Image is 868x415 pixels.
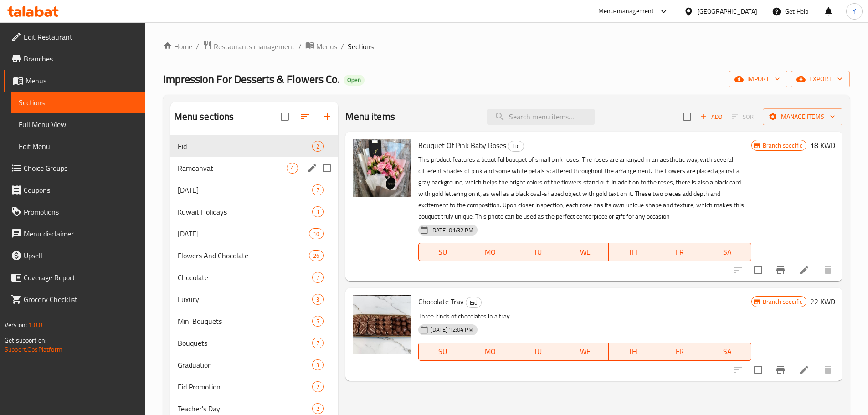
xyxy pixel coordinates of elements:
[418,311,751,322] p: Three kinds of chocolates in a tray
[660,345,700,358] span: FR
[341,41,344,52] li: /
[763,108,842,125] button: Manage items
[466,243,514,261] button: MO
[11,92,145,113] a: Sections
[810,139,835,152] h6: 18 KWD
[4,288,145,310] a: Grocery Checklist
[170,201,339,223] div: Kuwait Holidays3
[178,381,313,392] div: Eid Promotion
[24,272,138,283] span: Coverage Report
[313,383,323,391] span: 2
[598,6,654,17] div: Menu-management
[24,294,138,305] span: Grocery Checklist
[612,345,652,358] span: TH
[4,266,145,288] a: Coverage Report
[19,119,138,130] span: Full Menu View
[178,141,313,152] span: Eid
[287,164,298,173] span: 4
[561,243,609,261] button: WE
[11,113,145,135] a: Full Menu View
[196,41,199,52] li: /
[178,228,309,239] span: [DATE]
[418,138,506,152] span: Bouquet Of Pink Baby Roses
[697,110,726,124] span: Add item
[316,106,338,128] button: Add section
[699,112,724,122] span: Add
[163,41,850,52] nav: breadcrumb
[678,107,697,126] span: Select section
[466,297,481,308] span: Eid
[163,69,340,89] span: Impression For Desserts & Flowers Co.
[170,310,339,332] div: Mini Bouquets5
[708,246,748,259] span: SA
[426,325,477,334] span: [DATE] 12:04 PM
[19,141,138,152] span: Edit Menu
[759,297,806,306] span: Branch specific
[170,245,339,266] div: Flowers And Chocolate26
[178,338,313,348] span: Bouquets
[170,223,339,245] div: [DATE]10
[24,206,138,217] span: Promotions
[313,339,323,348] span: 7
[287,163,298,174] div: items
[309,251,323,260] span: 26
[26,75,138,86] span: Menus
[470,345,510,358] span: MO
[353,295,411,354] img: Chocolate Tray
[518,246,558,259] span: TU
[561,343,609,361] button: WE
[5,334,46,346] span: Get support on:
[853,6,856,16] span: Y
[708,345,748,358] span: SA
[736,73,780,85] span: import
[170,332,339,354] div: Bouquets7
[170,157,339,179] div: Ramdanyat4edit
[791,71,850,87] button: export
[4,26,145,48] a: Edit Restaurant
[178,316,313,327] span: Mini Bouquets
[426,226,477,235] span: [DATE] 01:32 PM
[174,110,234,123] h2: Menu sections
[178,184,313,195] span: [DATE]
[697,6,757,16] div: [GEOGRAPHIC_DATA]
[275,107,294,126] span: Select all sections
[565,246,605,259] span: WE
[749,261,768,280] span: Select to update
[514,343,561,361] button: TU
[697,110,726,124] button: Add
[313,361,323,369] span: 3
[418,343,466,361] button: SU
[178,228,309,239] div: Valentine's Day
[178,250,309,261] span: Flowers And Chocolate
[24,250,138,261] span: Upsell
[726,110,763,124] span: Select section first
[24,53,138,64] span: Branches
[612,246,652,259] span: TH
[305,161,319,175] button: edit
[309,250,324,261] div: items
[24,228,138,239] span: Menu disclaimer
[466,297,482,308] div: Eid
[313,208,323,216] span: 3
[4,201,145,223] a: Promotions
[4,157,145,179] a: Choice Groups
[24,184,138,195] span: Coupons
[418,154,751,222] p: This product features a beautiful bouquet of small pink roses. The roses are arranged in an aesth...
[466,343,514,361] button: MO
[312,141,324,152] div: items
[178,272,313,283] span: Chocolate
[418,243,466,261] button: SU
[313,317,323,326] span: 5
[312,272,324,283] div: items
[487,109,595,125] input: search
[313,405,323,413] span: 2
[422,345,462,358] span: SU
[5,343,62,355] a: Support.OpsPlatform
[770,359,791,381] button: Branch-specific-item
[810,295,835,308] h6: 22 KWD
[178,359,313,370] span: Graduation
[609,343,656,361] button: TH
